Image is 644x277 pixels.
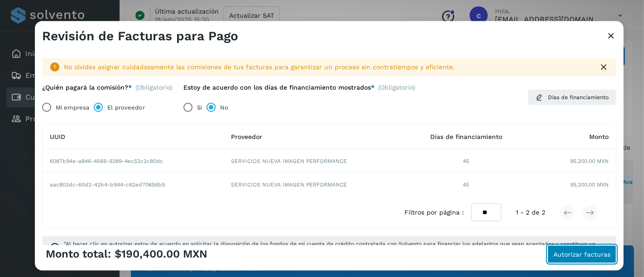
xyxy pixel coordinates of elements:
[570,181,609,189] span: 95,200.00 MXN
[42,29,238,44] h3: Revisión de Facturas para Pago
[42,83,132,91] label: ¿Quién pagará la comisión?
[64,62,591,72] div: No olvides asignar cuidadosamente las comisiones de tus facturas para garantizar un proceso sin c...
[224,149,406,173] td: SERVICIOS NUEVA IMAGEN PERFORMANCE
[548,245,616,263] button: Autorizar facturas
[197,98,202,116] label: Sí
[406,173,527,196] td: 45
[231,133,262,140] span: Proveedor
[46,248,111,261] span: Monto total:
[553,251,610,257] span: Autorizar facturas
[43,173,224,196] td: aac803dc-60d2-42b4-b944-c62ed70656b9
[406,149,527,173] td: 45
[115,248,207,261] span: $190,400.00 MXN
[50,133,65,140] span: UUID
[528,89,616,105] button: Días de financiamiento
[430,133,502,140] span: Días de financiamiento
[224,173,406,196] td: SERVICIOS NUEVA IMAGEN PERFORMANCE
[220,98,228,116] label: No
[405,208,464,217] span: Filtros por página :
[589,133,609,140] span: Monto
[183,83,375,91] label: Estoy de acuerdo con los días de financiamiento mostrados
[548,93,609,101] span: Días de financiamiento
[570,157,609,165] span: 95,200.00 MXN
[378,83,415,95] span: (Obligatorio)
[64,239,609,256] span: "Al hacer clic en autorizar estoy de acuerdo en solicitar la disposición de los fondos de mi cuen...
[516,208,545,217] span: 1 - 2 de 2
[135,83,173,91] span: (Obligatorio)
[56,98,89,116] label: Mi empresa
[43,149,224,173] td: 6087b94e-a846-4569-9389-4ec52c2c80dc
[107,98,144,116] label: El proveedor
